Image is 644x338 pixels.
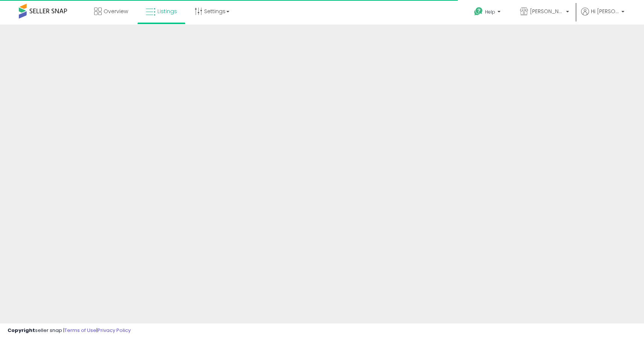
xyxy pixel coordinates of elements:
[8,327,35,334] strong: Copyright
[468,1,508,24] a: Help
[591,8,619,15] span: Hi [PERSON_NAME]
[8,327,131,334] div: seller snap | |
[98,327,131,334] a: Privacy Policy
[581,8,624,24] a: Hi [PERSON_NAME]
[530,8,564,15] span: [PERSON_NAME]
[485,9,495,15] span: Help
[64,327,96,334] a: Terms of Use
[157,8,177,15] span: Listings
[474,7,483,16] i: Get Help
[104,8,128,15] span: Overview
